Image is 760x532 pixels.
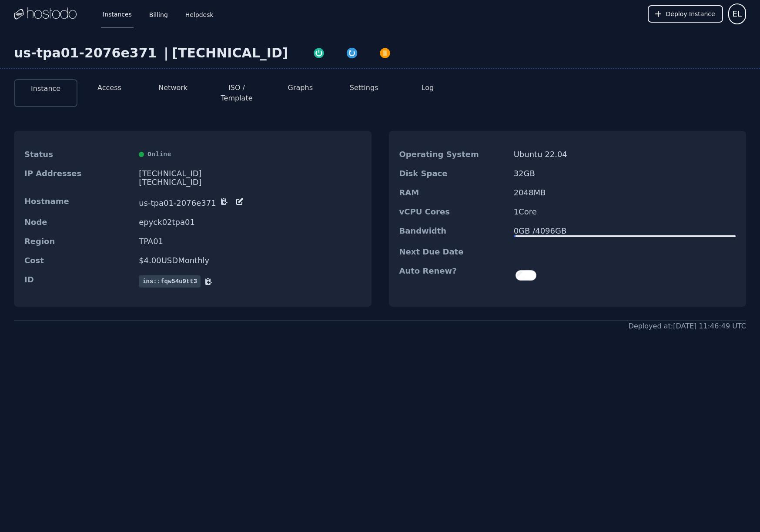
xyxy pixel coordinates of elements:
[399,188,507,197] dt: RAM
[399,267,507,284] dt: Auto Renew?
[648,5,723,23] button: Deploy Instance
[14,7,77,20] img: Logo
[313,47,325,59] img: Power On
[139,169,361,178] div: [TECHNICAL_ID]
[160,45,172,61] div: |
[399,248,507,256] dt: Next Due Date
[139,178,361,187] div: [TECHNICAL_ID]
[24,218,132,227] dt: Node
[733,8,742,20] span: EL
[514,150,736,159] dd: Ubuntu 22.04
[629,321,746,331] div: Deployed at: [DATE] 11:46:49 UTC
[31,84,60,94] button: Instance
[514,188,736,197] dd: 2048 MB
[24,275,132,288] dt: ID
[172,45,288,61] div: [TECHNICAL_ID]
[139,275,201,288] span: ins::fqw54u9tt3
[514,207,736,216] dd: 1 Core
[514,227,736,235] div: 0 GB / 4096 GB
[139,218,361,227] dd: epyck02tpa01
[24,150,132,159] dt: Status
[350,83,378,93] button: Settings
[139,237,361,246] dd: TPA01
[139,150,361,159] div: Online
[288,83,313,93] button: Graphs
[422,83,434,93] button: Log
[97,83,121,93] button: Access
[158,83,187,93] button: Network
[14,45,160,61] div: us-tpa01-2076e371
[139,256,361,265] dd: $ 4.00 USD Monthly
[346,47,358,59] img: Restart
[335,45,368,59] button: Restart
[24,237,132,246] dt: Region
[399,150,507,159] dt: Operating System
[399,207,507,216] dt: vCPU Cores
[24,169,132,187] dt: IP Addresses
[139,197,361,207] dd: us-tpa01-2076e371
[399,227,507,237] dt: Bandwidth
[728,3,746,24] button: User menu
[399,169,507,178] dt: Disk Space
[302,45,335,59] button: Power On
[212,83,261,104] button: ISO / Template
[379,47,391,59] img: Power Off
[666,10,715,18] span: Deploy Instance
[24,197,132,207] dt: Hostname
[514,169,736,178] dd: 32 GB
[368,45,402,59] button: Power Off
[24,256,132,265] dt: Cost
